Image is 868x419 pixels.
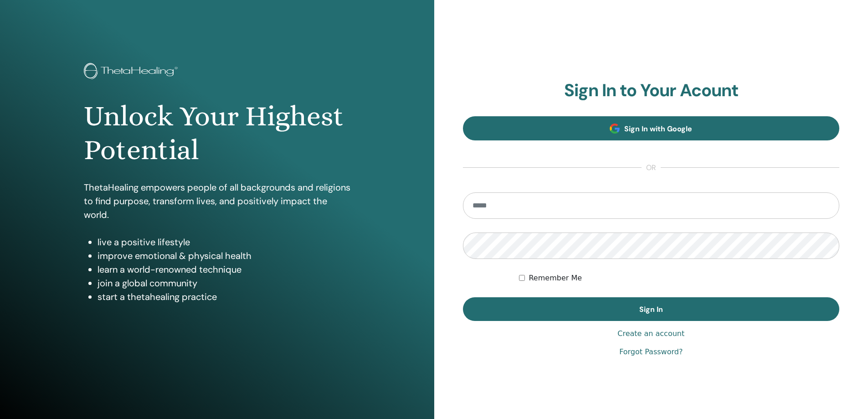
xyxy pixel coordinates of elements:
[98,263,350,276] li: learn a world-renowned technique
[624,124,692,134] span: Sign In with Google
[642,162,661,173] span: or
[84,99,350,167] h1: Unlock Your Highest Potential
[619,347,683,357] a: Forgot Password?
[529,273,582,284] label: Remember Me
[639,305,663,314] span: Sign In
[463,116,840,140] a: Sign In with Google
[84,181,350,222] p: ThetaHealing empowers people of all backgrounds and religions to find purpose, transform lives, a...
[617,328,684,339] a: Create an account
[98,235,350,249] li: live a positive lifestyle
[463,297,840,321] button: Sign In
[98,249,350,263] li: improve emotional & physical health
[519,273,839,284] div: Keep me authenticated indefinitely or until I manually logout
[98,290,350,304] li: start a thetahealing practice
[98,276,350,290] li: join a global community
[463,80,840,101] h2: Sign In to Your Acount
